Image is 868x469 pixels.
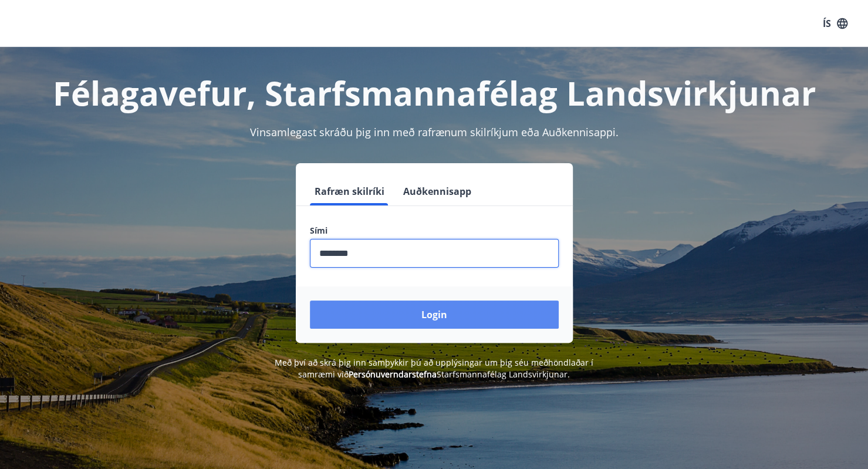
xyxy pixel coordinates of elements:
[816,13,854,34] button: ÍS
[349,369,437,380] a: Persónuverndarstefna
[310,225,559,237] label: Sími
[398,177,476,205] button: Auðkennisapp
[310,177,389,205] button: Rafræn skilríki
[250,125,619,139] span: Vinsamlegast skráðu þig inn með rafrænum skilríkjum eða Auðkennisappi.
[310,301,559,329] button: Login
[275,357,593,380] span: Með því að skrá þig inn samþykkir þú að upplýsingar um þig séu meðhöndlaðar í samræmi við Starfsm...
[26,70,843,115] h1: Félagavefur, Starfsmannafélag Landsvirkjunar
